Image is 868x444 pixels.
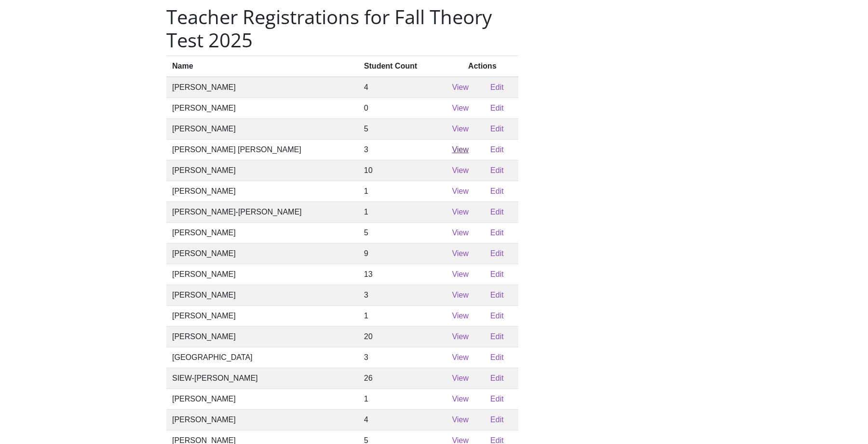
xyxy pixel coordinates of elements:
td: [GEOGRAPHIC_DATA] [166,347,358,368]
a: Edit [490,249,504,258]
td: 4 [358,409,447,430]
a: View [452,229,468,237]
a: View [452,291,468,299]
a: View [452,208,468,216]
td: [PERSON_NAME]-[PERSON_NAME] [166,201,358,222]
td: [PERSON_NAME] [166,243,358,264]
a: Edit [490,208,504,216]
a: Edit [490,270,504,278]
td: 9 [358,243,447,264]
td: [PERSON_NAME] [166,98,358,118]
a: Edit [490,312,504,320]
h1: Teacher Registrations for Fall Theory Test 2025 [166,5,518,52]
a: View [452,395,468,403]
td: SIEW-[PERSON_NAME] [166,368,358,388]
a: Edit [490,291,504,299]
td: 3 [358,285,447,305]
a: Edit [490,374,504,382]
a: View [452,166,468,174]
a: Edit [490,104,504,112]
a: Edit [490,145,504,154]
a: View [452,332,468,341]
td: [PERSON_NAME] [166,326,358,347]
td: 20 [358,326,447,347]
td: [PERSON_NAME] [166,285,358,305]
a: Edit [490,395,504,403]
a: Edit [490,353,504,361]
td: [PERSON_NAME] [166,118,358,139]
td: [PERSON_NAME] [PERSON_NAME] [166,139,358,160]
a: View [452,415,468,424]
a: Edit [490,125,504,133]
a: View [452,145,468,154]
a: View [452,104,468,112]
td: [PERSON_NAME] [166,181,358,201]
td: 5 [358,222,447,243]
a: View [452,249,468,258]
td: [PERSON_NAME] [166,222,358,243]
td: 1 [358,388,447,409]
a: Edit [490,229,504,237]
th: Student Count [358,56,447,77]
td: [PERSON_NAME] [166,264,358,285]
td: 3 [358,139,447,160]
td: [PERSON_NAME] [166,305,358,326]
th: Name [166,56,358,77]
td: 3 [358,347,447,368]
td: 1 [358,181,447,201]
td: 26 [358,368,447,388]
td: 10 [358,160,447,181]
a: View [452,125,468,133]
td: 0 [358,98,447,118]
td: 4 [358,77,447,98]
td: 1 [358,305,447,326]
a: View [452,353,468,361]
a: Edit [490,332,504,341]
td: [PERSON_NAME] [166,409,358,430]
a: View [452,270,468,278]
th: Actions [446,56,518,77]
td: 1 [358,201,447,222]
a: Edit [490,415,504,424]
td: 13 [358,264,447,285]
a: Edit [490,83,504,91]
a: View [452,312,468,320]
td: [PERSON_NAME] [166,388,358,409]
td: [PERSON_NAME] [166,77,358,98]
a: Edit [490,166,504,174]
td: [PERSON_NAME] [166,160,358,181]
a: View [452,187,468,195]
a: View [452,374,468,382]
td: 5 [358,118,447,139]
a: Edit [490,187,504,195]
a: View [452,83,468,91]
